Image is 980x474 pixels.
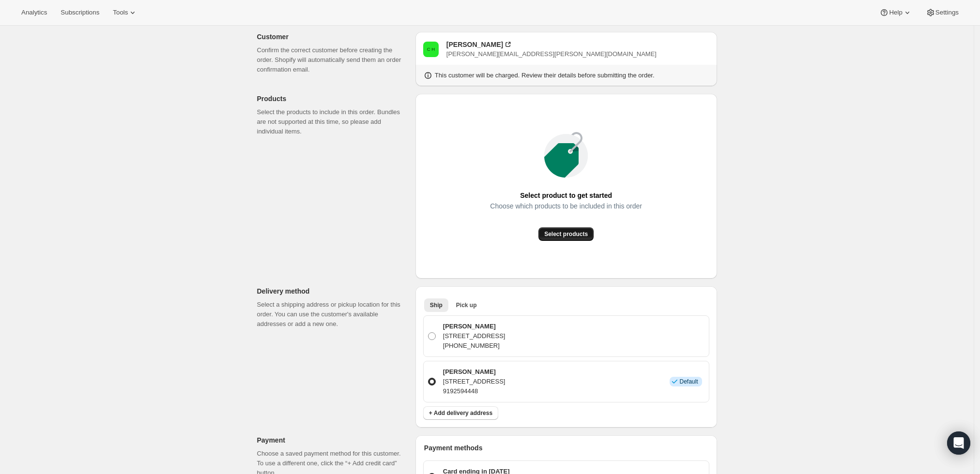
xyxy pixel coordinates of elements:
[427,46,435,52] text: C H
[490,199,642,213] span: Choose which products to be included in this order
[429,409,492,417] span: + Add delivery address
[257,300,408,329] p: Select a shipping address or pickup location for this order. You can use the customer's available...
[920,6,965,19] button: Settings
[679,378,698,385] span: Default
[456,301,477,309] span: Pick up
[257,107,408,136] p: Select the products to include in this order. Bundles are not supported at this time, so please a...
[257,94,408,104] p: Products
[55,6,105,19] button: Subscriptions
[443,377,505,386] p: [STREET_ADDRESS]
[61,9,99,16] span: Subscriptions
[113,9,128,16] span: Tools
[520,189,612,202] span: Select product to get started
[15,6,53,19] button: Analytics
[257,435,408,445] p: Payment
[446,40,503,49] div: [PERSON_NAME]
[257,32,408,42] p: Customer
[21,9,47,16] span: Analytics
[544,230,588,238] span: Select products
[430,301,443,309] span: Ship
[435,71,655,80] p: This customer will be charged. Review their details before submitting the order.
[446,50,657,58] span: [PERSON_NAME][EMAIL_ADDRESS][PERSON_NAME][DOMAIN_NAME]
[443,331,505,341] p: [STREET_ADDRESS]
[889,9,902,16] span: Help
[423,42,439,57] span: Craig Helms
[873,6,918,19] button: Help
[443,386,505,396] p: 9192594448
[443,341,505,351] p: [PHONE_NUMBER]
[423,406,498,420] button: + Add delivery address
[538,227,594,241] button: Select products
[107,6,143,19] button: Tools
[257,286,408,296] p: Delivery method
[947,431,970,455] div: Open Intercom Messenger
[257,45,408,74] p: Confirm the correct customer before creating the order. Shopify will automatically send them an o...
[424,443,709,453] p: Payment methods
[443,322,505,331] p: [PERSON_NAME]
[443,367,505,377] p: [PERSON_NAME]
[935,9,959,16] span: Settings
